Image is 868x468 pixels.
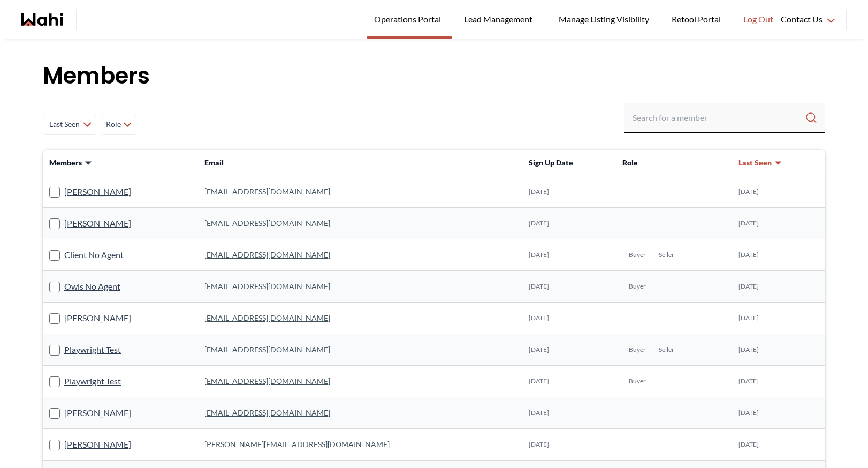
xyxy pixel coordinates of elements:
[64,374,121,388] a: Playwright Test
[21,13,63,26] a: Wahi homepage
[732,271,825,303] td: [DATE]
[743,12,773,26] span: Log Out
[732,208,825,239] td: [DATE]
[522,176,616,208] td: [DATE]
[622,158,638,167] span: Role
[659,251,674,259] span: Seller
[464,12,536,26] span: Lead Management
[49,157,82,168] span: Members
[732,366,825,397] td: [DATE]
[522,397,616,429] td: [DATE]
[64,343,121,357] a: Playwright Test
[204,440,390,449] a: [PERSON_NAME][EMAIL_ADDRESS][DOMAIN_NAME]
[522,334,616,366] td: [DATE]
[49,157,93,168] button: Members
[204,250,330,259] a: [EMAIL_ADDRESS][DOMAIN_NAME]
[204,187,330,196] a: [EMAIL_ADDRESS][DOMAIN_NAME]
[204,313,330,322] a: [EMAIL_ADDRESS][DOMAIN_NAME]
[64,311,131,325] a: [PERSON_NAME]
[204,408,330,417] a: [EMAIL_ADDRESS][DOMAIN_NAME]
[64,437,131,451] a: [PERSON_NAME]
[522,239,616,271] td: [DATE]
[64,185,131,199] a: [PERSON_NAME]
[738,157,782,168] button: Last Seen
[522,429,616,461] td: [DATE]
[374,12,445,26] span: Operations Portal
[629,251,646,259] span: Buyer
[43,60,825,92] h1: Members
[732,334,825,366] td: [DATE]
[204,282,330,291] a: [EMAIL_ADDRESS][DOMAIN_NAME]
[105,115,121,134] span: Role
[522,271,616,303] td: [DATE]
[48,115,81,134] span: Last Seen
[204,218,330,228] a: [EMAIL_ADDRESS][DOMAIN_NAME]
[64,248,124,262] a: Client No Agent
[629,282,646,291] span: Buyer
[204,158,224,167] span: Email
[522,208,616,239] td: [DATE]
[738,157,772,168] span: Last Seen
[204,376,330,386] a: [EMAIL_ADDRESS][DOMAIN_NAME]
[732,429,825,461] td: [DATE]
[629,377,646,386] span: Buyer
[732,397,825,429] td: [DATE]
[732,239,825,271] td: [DATE]
[529,158,573,167] span: Sign Up Date
[64,280,120,293] a: Owls No Agent
[522,366,616,397] td: [DATE]
[204,345,330,354] a: [EMAIL_ADDRESS][DOMAIN_NAME]
[659,345,674,354] span: Seller
[64,406,131,420] a: [PERSON_NAME]
[732,176,825,208] td: [DATE]
[629,345,646,354] span: Buyer
[672,12,724,26] span: Retool Portal
[732,303,825,334] td: [DATE]
[522,303,616,334] td: [DATE]
[555,12,652,26] span: Manage Listing Visibility
[64,216,131,230] a: [PERSON_NAME]
[633,108,805,127] input: Search input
